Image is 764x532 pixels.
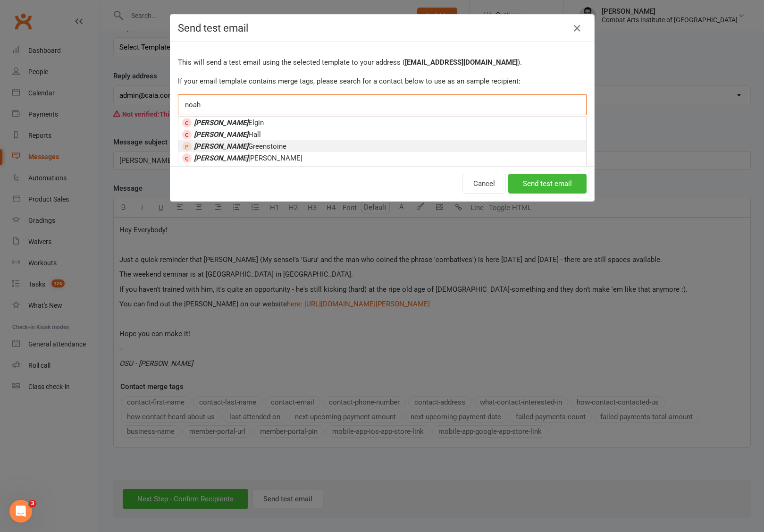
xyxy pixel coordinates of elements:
[194,130,248,139] em: [PERSON_NAME]
[508,174,587,194] button: Send test email
[194,142,286,151] span: Greenstoine
[194,154,248,162] em: [PERSON_NAME]
[462,174,506,194] button: Cancel
[178,22,587,34] h4: Send test email
[194,118,264,127] span: Elgin
[194,166,248,174] em: [PERSON_NAME]
[29,500,36,507] span: 3
[194,166,285,174] span: Greenstone
[194,142,248,151] em: [PERSON_NAME]
[178,76,587,87] p: If your email template contains merge tags, please search for a contact below to use as an sample...
[194,118,248,127] em: [PERSON_NAME]
[405,58,518,67] strong: [EMAIL_ADDRESS][DOMAIN_NAME]
[9,500,32,523] iframe: Intercom live chat
[178,57,587,68] p: This will send a test email using the selected template to your address ( ).
[184,99,216,111] input: Search by contact name
[194,154,302,162] span: [PERSON_NAME]
[194,130,261,139] span: Hall
[570,21,585,36] button: Close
